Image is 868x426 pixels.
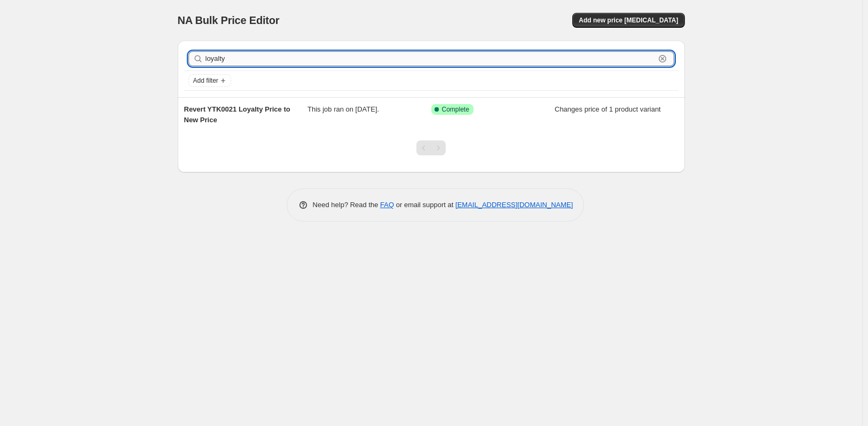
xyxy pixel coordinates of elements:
[184,105,290,124] span: Revert YTK0021 Loyalty Price to New Price
[555,105,661,113] span: Changes price of 1 product variant
[313,201,381,209] span: Need help? Read the
[416,140,446,155] nav: Pagination
[188,74,231,87] button: Add filter
[193,76,218,85] span: Add filter
[380,201,394,209] a: FAQ
[572,13,684,28] button: Add new price [MEDICAL_DATA]
[394,201,455,209] span: or email support at
[178,14,280,26] span: NA Bulk Price Editor
[579,16,678,25] span: Add new price [MEDICAL_DATA]
[442,105,469,114] span: Complete
[307,105,379,113] span: This job ran on [DATE].
[657,53,668,64] button: Clear
[455,201,573,209] a: [EMAIL_ADDRESS][DOMAIN_NAME]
